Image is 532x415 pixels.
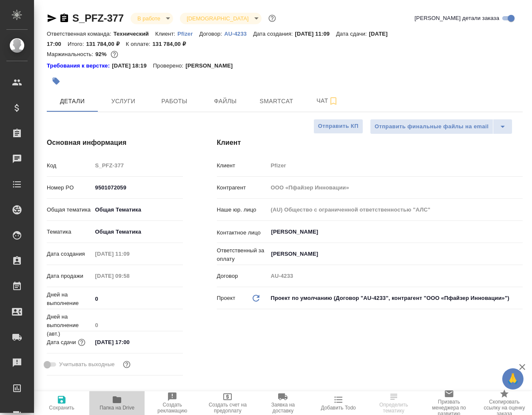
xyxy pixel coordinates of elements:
div: Общая Тематика [92,225,183,239]
p: Ответственный за оплату [217,246,268,263]
span: Заявка на доставку [260,402,305,414]
div: В работе [180,13,261,24]
p: Контрагент [217,184,268,192]
button: Призвать менеджера по развитию [421,391,477,415]
button: Скопировать ссылку [59,13,69,23]
input: Пустое поле [92,319,183,331]
div: Проект по умолчанию (Договор "AU-4233", контрагент "ООО «Пфайзер Инновации»") [268,291,523,305]
p: [DATE] 11:09 [295,31,336,37]
p: Тематика [47,228,92,236]
div: split button [370,119,512,134]
p: Клиент [217,161,268,170]
span: 🙏 [506,370,520,388]
p: [PERSON_NAME] [185,62,239,70]
input: ✎ Введи что-нибудь [92,293,183,305]
button: Сохранить [34,391,89,415]
a: S_PFZ-377 [72,12,124,24]
p: Дней на выполнение [47,291,92,308]
span: Учитывать выходные [59,360,115,369]
span: Файлы [205,96,246,107]
p: Договор: [199,31,224,37]
p: Общая тематика [47,206,92,214]
input: Пустое поле [268,159,523,172]
p: Клиент: [155,31,177,37]
p: [DATE] 18:19 [112,62,153,70]
span: Отправить финальные файлы на email [375,122,489,132]
p: 131 784,00 ₽ [152,41,192,47]
input: Пустое поле [92,270,167,282]
span: Услуги [103,96,144,107]
p: Контактное лицо [217,229,268,237]
input: Пустое поле [92,248,167,260]
button: Скопировать ссылку для ЯМессенджера [47,13,57,23]
span: [PERSON_NAME] детали заказа [415,14,499,23]
p: Договор [217,272,268,280]
div: Общая Тематика [92,203,183,217]
p: Номер PO [47,184,92,192]
p: Дата сдачи [47,338,76,347]
p: Дата создания: [253,31,295,37]
p: Маржинальность: [47,51,95,57]
span: Папка на Drive [100,405,134,411]
button: Скопировать ссылку на оценку заказа [477,391,532,415]
button: Open [518,231,520,233]
span: Чат [307,96,348,106]
input: Пустое поле [92,159,183,172]
button: Добавить тэг [47,72,65,90]
input: Пустое поле [268,203,523,216]
input: Пустое поле [268,270,523,282]
span: Smartcat [256,96,297,107]
h4: Клиент [217,138,523,148]
p: Код [47,161,92,170]
button: Создать счет на предоплату [200,391,255,415]
p: Дата сдачи: [336,31,369,37]
p: 131 784,00 ₽ [86,41,125,47]
button: Заявка на доставку [255,391,310,415]
span: Отправить КП [318,121,358,131]
button: В работе [135,15,163,22]
p: Проект [217,294,236,302]
button: [DEMOGRAPHIC_DATA] [184,15,251,22]
a: Требования к верстке: [47,62,112,70]
button: Отправить финальные файлы на email [370,119,493,134]
p: Технический [114,31,155,37]
button: Отправить КП [313,119,363,134]
p: Дата создания [47,250,92,258]
p: Pfizer [177,31,199,37]
button: Папка на Drive [89,391,145,415]
p: Дата продажи [47,272,92,280]
p: 92% [95,51,108,57]
button: Если добавить услуги и заполнить их объемом, то дата рассчитается автоматически [76,337,87,348]
button: Определить тематику [366,391,421,415]
input: ✎ Введи что-нибудь [92,336,167,348]
span: Работы [154,96,195,107]
div: Нажми, чтобы открыть папку с инструкцией [47,62,112,70]
button: Добавить Todo [311,391,366,415]
p: Итого: [68,41,86,47]
svg: Подписаться [328,96,339,106]
a: AU-4233 [224,30,253,37]
button: Доп статусы указывают на важность/срочность заказа [267,13,278,24]
span: Сохранить [49,405,74,411]
a: Pfizer [177,30,199,37]
h4: Основная информация [47,138,183,148]
input: Пустое поле [268,181,523,194]
p: AU-4233 [224,31,253,37]
button: Open [518,253,520,255]
p: Ответственная команда: [47,31,114,37]
span: Создать счет на предоплату [205,402,250,414]
p: К оплате: [126,41,153,47]
button: 8419.20 RUB; [109,49,120,60]
span: Определить тематику [371,402,416,414]
button: 🙏 [502,368,523,390]
p: Проверено: [153,62,186,70]
button: Создать рекламацию [145,391,200,415]
span: Добавить Todo [321,405,356,411]
button: Выбери, если сб и вс нужно считать рабочими днями для выполнения заказа. [121,359,132,370]
div: В работе [131,13,173,24]
input: ✎ Введи что-нибудь [92,181,183,194]
span: Создать рекламацию [150,402,195,414]
p: Дней на выполнение (авт.) [47,313,92,338]
span: Детали [52,96,93,107]
p: Наше юр. лицо [217,206,268,214]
